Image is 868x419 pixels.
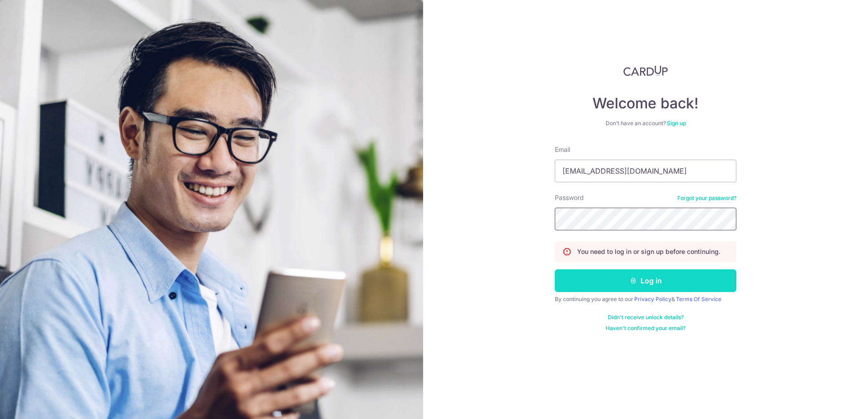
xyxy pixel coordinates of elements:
button: Log in [555,269,736,292]
img: CardUp Logo [623,65,668,76]
a: Forgot your password? [677,195,736,202]
h4: Welcome back! [555,94,736,112]
a: Sign up [667,120,686,127]
a: Terms Of Service [676,296,721,302]
label: Password [555,193,584,202]
a: Haven't confirmed your email? [606,325,686,332]
a: Privacy Policy [634,296,671,302]
div: Don’t have an account? [555,120,736,127]
input: Enter your Email [555,160,736,182]
p: You need to log in or sign up before continuing. [577,247,720,256]
a: Didn't receive unlock details? [608,314,684,321]
div: By continuing you agree to our & [555,296,736,303]
label: Email [555,145,570,154]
